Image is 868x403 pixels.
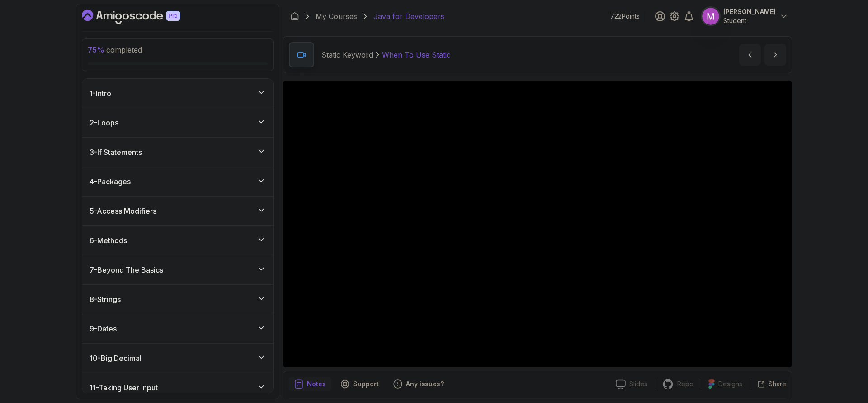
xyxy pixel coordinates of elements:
a: My Courses [316,11,357,22]
h3: 3 - If Statements [90,147,142,158]
button: previous content [739,44,761,66]
a: Dashboard [82,10,201,24]
p: Static Keyword [321,49,373,60]
button: 2-Loops [82,108,273,137]
p: Repo [677,379,693,389]
img: user profile image [702,8,719,25]
button: 9-Dates [82,314,273,343]
button: Feedback button [388,377,449,391]
button: 7-Beyond The Basics [82,255,273,284]
h3: 6 - Methods [90,235,127,246]
button: Support button [335,377,384,391]
span: 75 % [88,45,104,54]
iframe: chat widget [696,203,859,362]
p: Notes [307,379,326,389]
p: Student [723,16,776,25]
h3: 4 - Packages [90,176,131,187]
p: Slides [629,379,647,389]
button: 3-If Statements [82,138,273,167]
h3: 10 - Big Decimal [90,353,142,364]
p: Share [769,379,786,389]
button: next content [764,44,786,66]
p: Support [353,379,379,389]
button: Share [750,379,786,389]
h3: 7 - Beyond The Basics [90,264,163,275]
p: When To Use Static [382,49,451,60]
button: 11-Taking User Input [82,373,273,402]
iframe: 2 - When to use Static [283,81,792,367]
h3: 8 - Strings [90,294,121,305]
a: Dashboard [290,12,299,21]
button: 4-Packages [82,167,273,196]
p: [PERSON_NAME] [723,7,776,16]
p: Java for Developers [373,11,444,22]
p: 722 Points [610,12,640,21]
h3: 5 - Access Modifiers [90,206,156,216]
p: Any issues? [406,379,444,389]
button: user profile image[PERSON_NAME]Student [702,7,788,25]
h3: 2 - Loops [90,117,118,128]
button: 6-Methods [82,226,273,255]
button: 1-Intro [82,79,273,108]
button: 8-Strings [82,285,273,314]
button: notes button [289,377,331,391]
p: Designs [718,379,742,389]
span: completed [88,45,142,54]
h3: 9 - Dates [90,323,117,334]
h3: 11 - Taking User Input [90,382,158,393]
button: 10-Big Decimal [82,344,273,373]
button: 5-Access Modifiers [82,197,273,225]
h3: 1 - Intro [90,88,111,99]
iframe: chat widget [830,367,859,394]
